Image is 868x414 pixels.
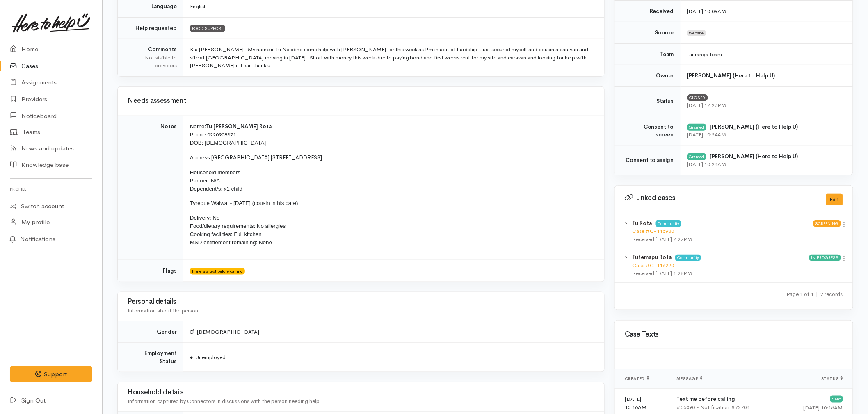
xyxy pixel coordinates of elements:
span: [GEOGRAPHIC_DATA] [STREET_ADDRESS] [212,154,322,161]
a: Case #C-116980 [632,227,674,234]
td: Owner [615,65,681,87]
span: Message [677,376,703,381]
div: [DATE] 10:16AM [788,404,843,412]
b: [PERSON_NAME] (Here to Help U) [710,153,798,160]
time: [DATE] 10:09AM [687,8,726,15]
span: Tauranga team [687,51,722,58]
td: Source [615,22,681,44]
span: Status [821,376,843,381]
span: Closed [687,94,708,101]
b: Text me before calling [677,396,736,403]
div: Received [DATE] 2:27PM [632,235,813,243]
span: Phone: [190,132,207,138]
span: Screening [813,220,841,227]
td: Help requested [118,17,183,39]
a: Case #C-116220 [632,262,674,269]
span: Tu [PERSON_NAME] Rota [206,123,272,130]
td: Comments [118,39,183,76]
button: Edit [826,194,843,206]
h3: Case Texts [625,331,843,339]
td: Gender [118,321,183,343]
td: Employment Status [118,343,183,372]
span: Information captured by Connectors in discussions with the person needing help [128,398,320,405]
div: [DATE] 10:24AM [687,160,843,168]
span: ● [190,354,193,361]
div: Granted [687,124,706,130]
div: Not visible to providers [128,54,177,70]
b: [PERSON_NAME] (Here to Help U) [687,72,775,79]
span: Household members Partner: N/A Dependent/s: x1 child [190,169,242,192]
div: Received [DATE] 1:28PM [632,269,809,278]
div: [DATE] 12:26PM [687,101,843,109]
h6: Profile [10,184,92,195]
h3: Needs assessment [128,97,594,105]
span: Tyreque Waiwai - [DATE] (cousin in his care) [190,200,298,206]
div: Granted [687,153,706,160]
span: FOOD SUPPORT [190,25,225,32]
span: | [816,291,818,298]
span: Prefers a text before calling [190,268,245,275]
td: Consent to screen [615,116,681,146]
span: In progress [809,255,841,261]
span: Community [656,220,681,227]
b: [PERSON_NAME] (Here to Help U) [710,123,798,130]
span: Unemployed [190,354,226,361]
span: Created [625,376,649,381]
div: Sent [830,396,843,402]
span: Information about the person [128,307,198,314]
div: [DATE] 10:24AM [687,131,843,139]
td: Received [615,0,681,22]
small: Page 1 of 1 2 records [787,291,843,298]
span: Website [687,30,706,36]
td: Notes [118,116,183,260]
div: #55090 - Notification:#72704 [677,403,774,412]
h3: Personal details [128,298,594,306]
h3: Linked cases [625,194,816,202]
span: [DEMOGRAPHIC_DATA] [190,328,259,335]
button: Support [10,366,92,383]
td: Flags [118,260,183,282]
b: Tutemapu Rota [632,254,672,261]
td: Team [615,43,681,65]
span: Delivery: No Food/dietary requirements: No allergies Cooking facilities: Full kitchen MSD entitle... [190,215,286,246]
td: Kia [PERSON_NAME] . My name is Tu Needing some help with [PERSON_NAME] for this week as I'm in ab... [183,39,604,76]
span: DOB: [DEMOGRAPHIC_DATA] [190,140,266,146]
a: 0220908371 [207,131,236,138]
b: Tu Rota [632,220,652,227]
span: Community [675,255,701,261]
h3: Household details [128,389,594,396]
td: Consent to assign [615,146,681,175]
span: Address: [190,155,212,161]
span: Name: [190,123,206,130]
td: Status [615,86,681,116]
